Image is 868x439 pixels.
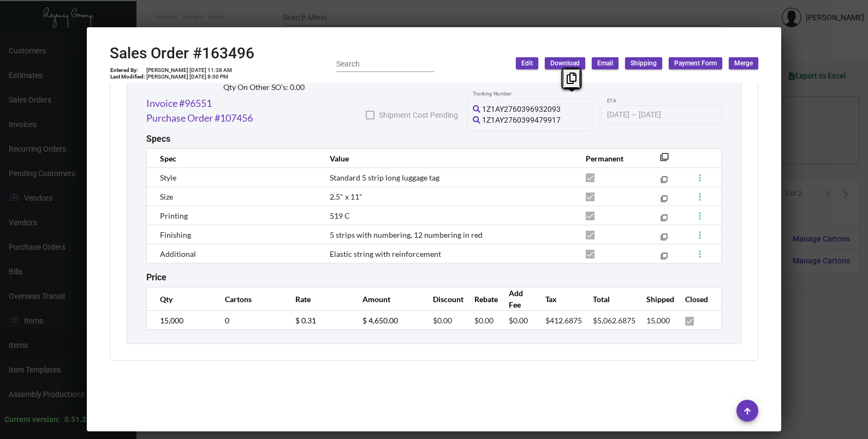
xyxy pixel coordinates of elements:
input: Start date [607,111,629,119]
div: 0.51.2 [64,414,86,425]
th: Spec [147,149,319,168]
input: End date [639,111,691,119]
th: Add Fee [498,287,534,311]
span: Merge [734,59,753,68]
mat-icon: filter_none [660,156,669,165]
td: Last Modified: [110,74,146,80]
span: Edit [521,59,533,68]
th: Rate [284,287,352,311]
th: Shipped [635,287,674,311]
span: Size [160,192,173,201]
th: Cartons [214,287,284,311]
th: Tax [534,287,582,311]
mat-icon: filter_none [661,217,668,224]
th: Closed [674,287,722,311]
span: 15,000 [646,316,670,325]
span: Style [160,173,176,182]
span: $0.00 [474,316,494,325]
span: Payment Form [674,59,717,68]
span: Elastic string with reinforcement [330,249,441,258]
span: $0.00 [509,316,528,325]
td: Entered By: [110,67,146,74]
th: Amount [352,287,422,311]
span: Standard 5 strip long luggage tag [330,173,439,182]
th: Rebate [463,287,498,311]
mat-icon: filter_none [661,197,668,205]
span: – [632,111,637,119]
span: 2.5" x 11" [330,192,362,201]
th: Discount [422,287,463,311]
th: Total [582,287,635,311]
span: Printing [160,211,188,220]
mat-icon: filter_none [661,178,668,185]
span: Shipment Cost Pending [379,109,458,122]
th: Qty [147,287,214,311]
button: Payment Form [669,57,722,69]
span: Email [597,59,613,68]
span: 1Z1AY2760399479917 [482,116,561,124]
h2: Qty On Other SO’s: 0.00 [223,83,305,92]
mat-icon: filter_none [661,255,668,262]
span: 519 C [330,211,350,220]
button: Download [545,57,585,69]
span: 1Z1AY2760396932093 [482,105,561,113]
td: [PERSON_NAME] [DATE] 8:00 PM [146,74,233,80]
span: Additional [160,249,196,258]
span: Download [550,59,580,68]
i: Copy [567,73,576,84]
button: Merge [729,57,758,69]
th: Permanent [575,149,644,168]
span: $412.6875 [545,316,582,325]
button: Edit [516,57,538,69]
a: Purchase Order #107456 [146,111,253,125]
span: $0.00 [433,316,452,325]
span: Finishing [160,230,191,239]
button: Email [592,57,619,69]
button: Shipping [625,57,662,69]
span: $5,062.6875 [593,316,635,325]
span: 5 strips with numbering, 12 numbering in red [330,230,483,239]
h2: Sales Order #163496 [110,44,254,63]
h2: Specs [146,134,170,144]
th: Value [319,149,574,168]
h2: Price [146,272,167,282]
a: Invoice #96551 [146,96,212,111]
span: Shipping [631,59,657,68]
div: Current version: [4,414,60,425]
td: [PERSON_NAME] [DATE] 11:38 AM [146,67,233,74]
mat-icon: filter_none [661,236,668,243]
